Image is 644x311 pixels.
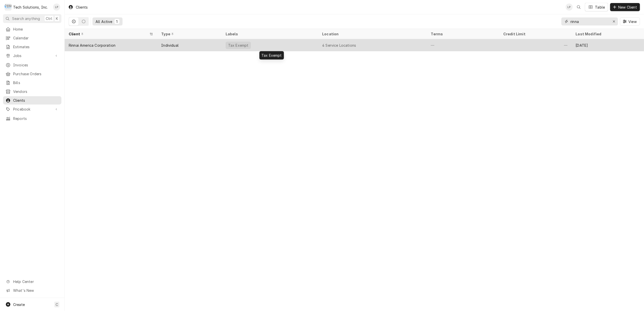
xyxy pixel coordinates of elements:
button: Search anythingCtrlK [3,14,61,23]
div: Labels [226,31,314,37]
span: Invoices [13,62,59,68]
button: New Client [610,3,640,11]
span: Create [13,302,25,307]
div: Table [595,5,605,10]
span: Estimates [13,44,59,49]
div: Tax Exempt [259,51,284,60]
span: Clients [13,98,59,103]
span: Help Center [13,279,58,284]
input: Keyword search [570,17,608,25]
div: 1 [115,19,118,24]
span: Jobs [13,53,51,58]
div: Client [69,31,148,37]
span: View [627,19,638,24]
div: LP [566,4,573,11]
a: Estimates [3,43,61,51]
span: What's New [13,288,58,293]
a: Clients [3,96,61,105]
a: Bills [3,79,61,87]
a: Go to Pricebook [3,105,61,113]
div: Tech Solutions, Inc.'s Avatar [5,4,12,11]
span: Ctrl [46,16,52,21]
a: Calendar [3,34,61,42]
a: Vendors [3,87,61,96]
div: Rinnai America Corporation [69,43,115,48]
span: Home [13,27,59,32]
span: Bills [13,80,59,85]
div: [DATE] [572,39,644,51]
span: Purchase Orders [13,71,59,76]
div: Type [161,31,216,37]
a: Go to What's New [3,286,61,295]
div: Individual [161,43,179,48]
span: Pricebook [13,107,51,112]
span: Search anything [12,16,40,21]
a: Invoices [3,61,61,69]
span: New Client [617,5,638,10]
span: C [56,302,58,307]
div: LP [53,4,60,11]
div: — [499,39,571,51]
span: Reports [13,116,59,121]
div: 4 Service Locations [322,43,356,48]
div: Location [322,31,423,37]
div: T [5,4,12,11]
div: Credit Limit [503,31,566,37]
span: Calendar [13,35,59,41]
div: Last Modified [576,31,639,37]
a: Go to Jobs [3,51,61,60]
button: Open search [575,3,583,11]
a: Purchase Orders [3,70,61,78]
div: Lisa Paschal's Avatar [53,4,60,11]
div: Lisa Paschal's Avatar [566,4,573,11]
span: K [56,16,58,21]
a: Reports [3,114,61,123]
button: Erase input [610,17,618,25]
div: Tech Solutions, Inc. [13,5,48,10]
div: Terms [431,31,494,37]
span: Vendors [13,89,59,94]
button: View [620,17,640,25]
div: Tax Exempt [228,43,249,48]
a: Go to Help Center [3,277,61,286]
div: — [427,39,499,51]
a: Home [3,25,61,33]
div: All Active [96,19,112,24]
